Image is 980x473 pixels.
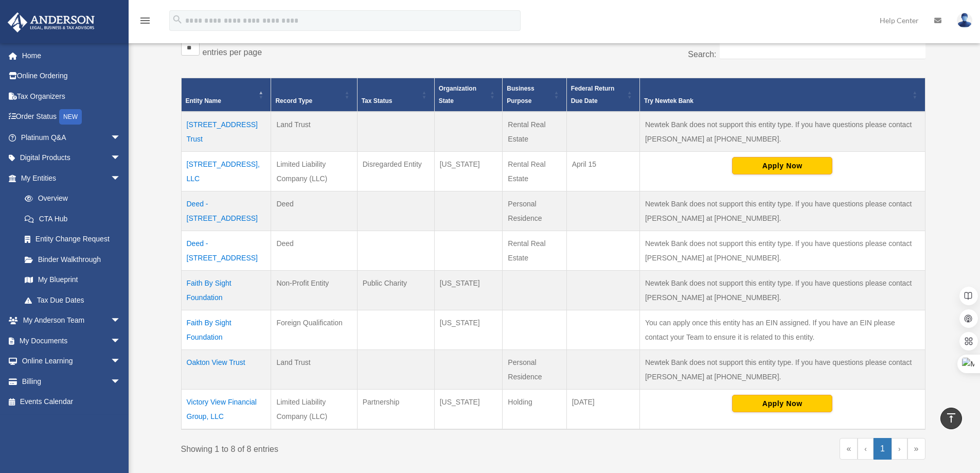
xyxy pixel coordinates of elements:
[271,390,357,430] td: Limited Liability Company (LLC)
[111,310,131,331] span: arrow_drop_down
[181,78,271,112] th: Entity Name: Activate to invert sorting
[503,231,566,271] td: Rental Real Estate
[357,78,434,112] th: Tax Status: Activate to sort
[434,310,503,350] td: [US_STATE]
[566,78,639,112] th: Federal Return Due Date: Activate to sort
[362,97,393,104] span: Tax Status
[439,85,476,104] span: Organization State
[14,229,131,250] a: Entity Change Request
[7,330,136,351] a: My Documentsarrow_drop_down
[59,109,82,125] div: NEW
[639,350,925,390] td: Newtek Bank does not support this entity type. If you have questions please contact [PERSON_NAME]...
[172,14,183,25] i: search
[181,112,271,152] td: [STREET_ADDRESS] Trust
[181,390,271,430] td: Victory View Financial Group, LLC
[186,97,221,104] span: Entity Name
[639,191,925,231] td: Newtek Bank does not support this entity type. If you have questions please contact [PERSON_NAME]...
[840,438,858,460] a: First
[7,371,136,392] a: Billingarrow_drop_down
[14,249,131,270] a: Binder Walkthrough
[14,270,131,290] a: My Blueprint
[271,271,357,310] td: Non-Profit Entity
[275,97,312,104] span: Record Type
[271,350,357,390] td: Land Trust
[181,350,271,390] td: Oakton View Trust
[7,351,136,372] a: Online Learningarrow_drop_down
[5,12,98,32] img: Anderson Advisors Platinum Portal
[503,191,566,231] td: Personal Residence
[940,408,962,429] a: vertical_align_top
[271,112,357,152] td: Land Trust
[507,85,534,104] span: Business Purpose
[139,18,151,27] a: menu
[571,85,615,104] span: Federal Return Due Date
[639,271,925,310] td: Newtek Bank does not support this entity type. If you have questions please contact [PERSON_NAME]...
[271,231,357,271] td: Deed
[111,351,131,372] span: arrow_drop_down
[874,438,892,460] a: 1
[434,271,503,310] td: [US_STATE]
[181,152,271,191] td: [STREET_ADDRESS], LLC
[181,310,271,350] td: Faith By Sight Foundation
[7,392,136,412] a: Events Calendar
[7,66,136,86] a: Online Ordering
[566,152,639,191] td: April 15
[503,78,566,112] th: Business Purpose: Activate to sort
[14,188,126,209] a: Overview
[639,78,925,112] th: Try Newtek Bank : Activate to sort
[181,438,546,457] div: Showing 1 to 8 of 8 entries
[7,86,136,107] a: Tax Organizers
[7,45,136,66] a: Home
[639,231,925,271] td: Newtek Bank does not support this entity type. If you have questions please contact [PERSON_NAME]...
[503,152,566,191] td: Rental Real Estate
[434,390,503,430] td: [US_STATE]
[14,290,131,310] a: Tax Due Dates
[181,231,271,271] td: Deed - [STREET_ADDRESS]
[271,191,357,231] td: Deed
[434,78,503,112] th: Organization State: Activate to sort
[957,13,972,28] img: User Pic
[639,112,925,152] td: Newtek Bank does not support this entity type. If you have questions please contact [PERSON_NAME]...
[945,412,957,424] i: vertical_align_top
[111,168,131,189] span: arrow_drop_down
[503,350,566,390] td: Personal Residence
[111,371,131,392] span: arrow_drop_down
[181,191,271,231] td: Deed - [STREET_ADDRESS]
[271,78,357,112] th: Record Type: Activate to sort
[111,330,131,352] span: arrow_drop_down
[271,152,357,191] td: Limited Liability Company (LLC)
[644,95,910,107] div: Try Newtek Bank
[732,395,832,412] button: Apply Now
[7,127,136,148] a: Platinum Q&Aarrow_drop_down
[357,152,434,191] td: Disregarded Entity
[434,152,503,191] td: [US_STATE]
[271,310,357,350] td: Foreign Qualification
[357,271,434,310] td: Public Charity
[566,390,639,430] td: [DATE]
[688,50,716,59] label: Search:
[203,48,262,57] label: entries per page
[14,208,131,229] a: CTA Hub
[732,157,832,174] button: Apply Now
[357,390,434,430] td: Partnership
[503,112,566,152] td: Rental Real Estate
[7,148,136,168] a: Digital Productsarrow_drop_down
[503,390,566,430] td: Holding
[7,310,136,331] a: My Anderson Teamarrow_drop_down
[7,168,131,188] a: My Entitiesarrow_drop_down
[181,271,271,310] td: Faith By Sight Foundation
[111,127,131,148] span: arrow_drop_down
[858,438,874,460] a: Previous
[7,107,136,128] a: Order StatusNEW
[639,310,925,350] td: You can apply once this entity has an EIN assigned. If you have an EIN please contact your Team t...
[111,148,131,169] span: arrow_drop_down
[139,14,151,27] i: menu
